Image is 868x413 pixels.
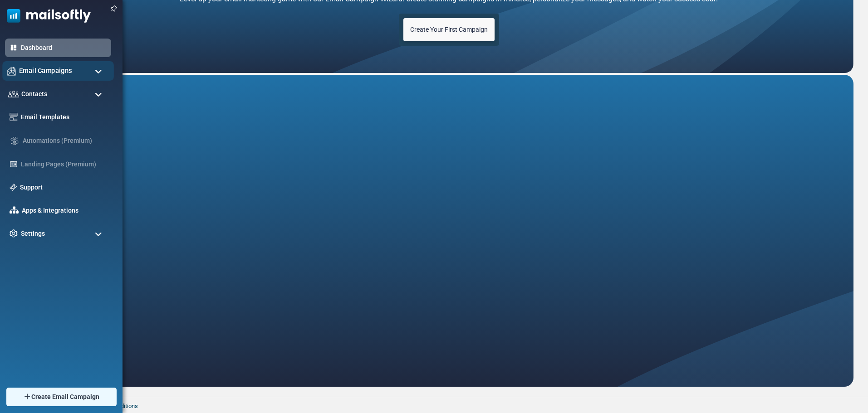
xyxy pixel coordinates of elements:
[10,160,18,168] img: landing_pages.svg
[21,229,45,238] span: Settings
[19,66,72,76] span: Email Campaigns
[10,229,18,238] img: settings-icon.svg
[31,392,99,402] span: Create Email Campaign
[21,89,47,99] span: Contacts
[21,43,107,53] a: Dashboard
[21,112,107,122] a: Email Templates
[8,91,19,97] img: contacts-icon.svg
[7,67,16,75] img: campaigns-icon.png
[10,136,20,146] img: workflow.svg
[29,397,868,413] footer: 2025
[44,75,853,387] iframe: Customer Support AI Agent
[10,113,18,121] img: email-templates-icon.svg
[10,184,17,191] img: support-icon.svg
[22,206,107,215] a: Apps & Integrations
[10,44,18,52] img: dashboard-icon-active.svg
[410,26,488,33] span: Create Your First Campaign
[20,183,107,192] a: Support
